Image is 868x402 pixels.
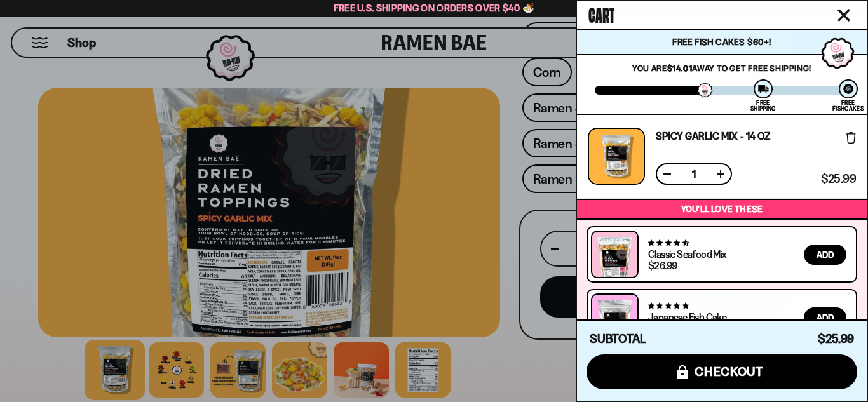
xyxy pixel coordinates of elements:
button: Add [804,245,846,265]
button: checkout [587,354,857,389]
span: Free Fish Cakes $60+! [672,36,771,48]
span: Cart [588,1,614,26]
span: Add [817,250,834,259]
span: $25.99 [818,332,854,346]
a: Spicy Garlic Mix - 14 oz [656,131,770,141]
a: Japanese Fish Cake [648,311,726,323]
p: You are away to get Free Shipping! [595,63,849,73]
div: Free Fishcakes [832,100,864,111]
strong: $14.01 [667,63,693,73]
span: Free U.S. Shipping on Orders over $40 🍜 [334,2,535,14]
button: Close cart [834,6,853,25]
span: Add [817,313,834,322]
button: Add [804,307,846,328]
span: 4.77 stars [648,302,688,310]
h4: Subtotal [590,333,646,345]
span: 1 [684,169,704,179]
span: 4.68 stars [648,239,688,247]
a: Classic Seafood Mix [648,248,726,260]
div: $26.99 [648,260,677,271]
span: checkout [695,365,764,379]
p: You’ll love these [580,203,864,215]
div: Free Shipping [750,100,775,111]
span: $25.99 [821,173,856,185]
